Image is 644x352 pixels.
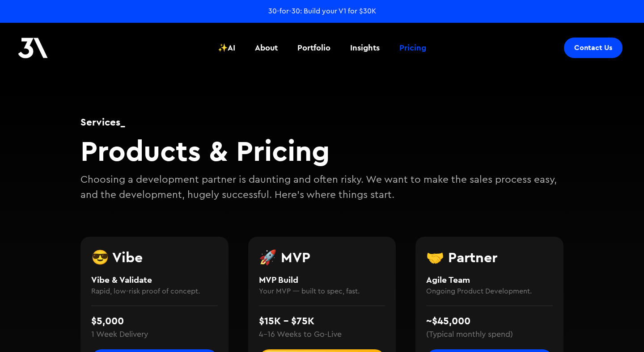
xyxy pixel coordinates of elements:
[426,314,470,329] div: ~$45,000
[268,6,376,16] a: 30-for-30: Build your V1 for $30K
[80,172,563,202] p: Choosing a development partner is daunting and often risky. We want to make the sales process eas...
[426,329,513,340] div: (Typical monthly spend)
[91,286,218,297] h4: Rapid, low-risk proof of concept.
[259,286,386,297] h4: Your MVP — built to spec, fast.
[259,250,386,264] h3: 🚀 MVP
[212,31,241,64] a: ✨AI
[250,31,283,64] a: About
[297,42,330,54] div: Portfolio
[426,273,553,286] h4: Agile Team
[80,115,563,129] h1: Services_
[350,42,380,54] div: Insights
[426,250,553,264] h3: 🤝 Partner
[259,273,386,286] h4: MVP Build
[426,286,553,297] h4: Ongoing Product Development.
[399,42,426,54] div: Pricing
[91,273,218,286] h4: Vibe & Validate
[259,329,342,340] div: 4–16 Weeks to Go-Live
[91,314,124,329] div: $5,000
[91,250,218,264] h3: 😎 Vibe
[91,329,148,340] div: 1 Week Delivery
[345,31,385,64] a: Insights
[255,42,278,54] div: About
[574,43,612,52] div: Contact Us
[292,31,336,64] a: Portfolio
[564,38,623,58] a: Contact Us
[218,42,235,54] div: ✨AI
[394,31,432,64] a: Pricing
[259,314,314,327] strong: $15K - $75K
[80,134,563,168] h2: Products & Pricing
